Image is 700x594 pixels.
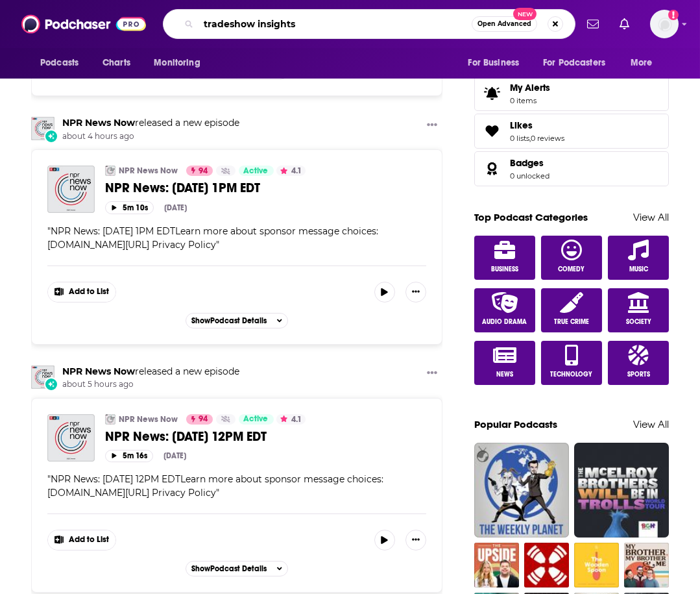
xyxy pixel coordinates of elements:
[543,54,605,72] span: For Podcasters
[650,10,679,38] button: Show profile menu
[668,10,679,20] svg: Add a profile image
[474,211,588,223] a: Top Podcast Categories
[474,151,669,186] span: Badges
[491,266,518,273] span: Business
[510,82,550,93] span: My Alerts
[62,365,239,378] h3: released a new episode
[69,535,109,545] span: Add to List
[477,21,531,27] span: Open Advanced
[474,236,535,280] a: Business
[510,157,549,169] a: Badges
[47,225,378,251] span: NPR News: [DATE] 1PM EDTLearn more about sponsor message choices: [DOMAIN_NAME][URL] Privacy Policy
[531,134,564,143] a: 0 reviews
[163,9,575,39] div: Search podcasts, credits, & more...
[650,10,679,38] img: User Profile
[62,131,239,142] span: about 4 hours ago
[629,266,648,273] span: Music
[541,341,602,385] a: Technology
[105,428,267,445] span: NPR News: [DATE] 12PM EDT
[47,166,95,213] img: NPR News: 09-10-2025 1PM EDT
[105,414,115,425] img: NPR News Now
[47,473,383,499] span: NPR News: [DATE] 12PM EDTLearn more about sponsor message choices: [DOMAIN_NAME][URL] Privacy Policy
[186,414,213,425] a: 94
[21,12,146,36] img: Podchaser - Follow, Share and Rate Podcasts
[105,201,154,214] button: 5m 10s
[554,318,589,326] span: True Crime
[62,379,239,390] span: about 5 hours ago
[154,54,200,72] span: Monitoring
[422,365,442,382] button: Show More Button
[31,117,54,140] img: NPR News Now
[103,54,130,72] span: Charts
[574,543,619,588] img: The Wooden Spoon
[62,117,135,129] a: NPR News Now
[94,51,138,75] a: Charts
[62,365,135,377] a: NPR News Now
[510,119,533,131] span: Likes
[479,160,505,178] a: Badges
[474,288,535,332] a: Audio Drama
[244,165,269,178] span: Active
[529,134,531,143] span: ,
[624,543,669,588] img: My Brother, My Brother And Me
[186,313,288,328] button: ShowPodcast Details
[482,318,527,326] span: Audio Drama
[474,543,519,588] a: THE UPSIDE with Callie and Jeff Dauler
[510,96,550,105] span: 0 items
[199,14,472,34] input: Search podcasts, credits, & more...
[582,13,604,35] a: Show notifications dropdown
[574,443,669,538] img: The McElroy Brothers Will Be In Trolls World Tour
[479,84,505,103] span: My Alerts
[163,451,186,460] div: [DATE]
[105,166,115,176] img: NPR News Now
[48,282,115,302] button: Show More Button
[62,117,239,129] h3: released a new episode
[105,450,153,462] button: 5m 16s
[608,341,669,385] a: Sports
[119,166,178,176] a: NPR News Now
[622,51,669,75] button: open menu
[535,51,624,75] button: open menu
[105,180,426,196] a: NPR News: [DATE] 1PM EDT
[627,371,650,378] span: Sports
[474,76,669,111] a: My Alerts
[510,134,529,143] a: 0 lists
[633,418,669,430] a: View All
[626,318,651,326] span: Society
[47,414,95,462] img: NPR News: 09-10-2025 12PM EDT
[541,236,602,280] a: Comedy
[105,428,426,445] a: NPR News: [DATE] 12PM EDT
[474,114,669,149] span: Likes
[422,117,442,133] button: Show More Button
[541,288,602,332] a: True Crime
[119,414,178,425] a: NPR News Now
[559,266,585,273] span: Comedy
[105,180,260,196] span: NPR News: [DATE] 1PM EDT
[459,51,535,75] button: open menu
[145,51,217,75] button: open menu
[199,165,208,178] span: 94
[474,443,569,538] a: The Weekly Planet
[479,122,505,140] a: Likes
[405,530,426,551] button: Show More Button
[47,473,383,499] span: " "
[474,341,535,385] a: News
[31,365,54,389] a: NPR News Now
[496,371,513,378] span: News
[164,203,187,212] div: [DATE]
[608,288,669,332] a: Society
[513,8,537,20] span: New
[650,10,679,38] span: Logged in as RobinBectel
[186,166,213,176] a: 94
[524,543,569,588] img: 1 Year Daily Audio Bible
[244,413,269,426] span: Active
